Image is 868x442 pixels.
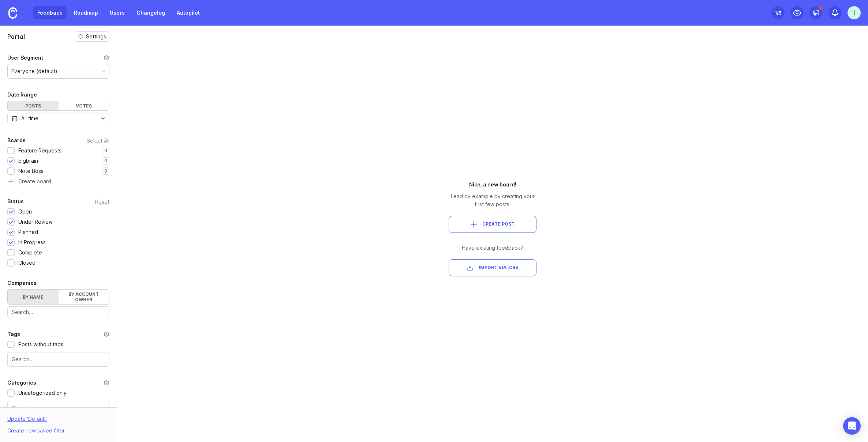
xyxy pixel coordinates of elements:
input: Search... [12,355,105,363]
div: Status [7,197,24,206]
div: Posts [8,101,59,110]
img: Canny Home [8,7,17,19]
div: Have existing feedback? [449,244,536,252]
div: Complete [18,249,42,257]
button: Settings [75,31,109,42]
p: 0 [104,158,107,164]
span: Create Post [482,221,515,227]
div: Tags [7,330,20,339]
div: 1 /5 [775,8,781,18]
span: Import via .csv [479,265,519,271]
div: Companies [7,279,37,287]
button: Import via .csv [449,259,536,276]
div: Planned [18,228,38,236]
div: Nice, a new board! [449,181,536,189]
div: Open Intercom Messenger [843,417,861,435]
div: Closed [18,259,35,267]
div: Update ' Default ' [7,415,47,427]
div: Date Range [7,90,37,99]
h1: Portal [7,32,25,41]
div: Reset [95,200,109,204]
a: Users [105,6,129,19]
label: By account owner [59,290,109,304]
span: Settings [86,33,106,40]
div: Everyone (default) [11,67,57,75]
a: Create board [7,179,109,185]
div: Create new saved filter [7,427,65,435]
a: Autopilot [172,6,204,19]
a: Changelog [132,6,169,19]
a: Roadmap [70,6,102,19]
button: Create Post [449,216,536,233]
div: In Progress [18,238,46,246]
label: By name [8,290,59,304]
p: 0 [104,168,107,174]
button: 1/5 [771,6,785,19]
div: Select All [87,139,109,143]
input: Search... [12,308,105,316]
div: Feature Requests [18,147,61,155]
div: Categories [7,378,36,387]
div: Boards [7,136,26,145]
svg: toggle icon [97,116,109,121]
div: User Segment [7,53,43,62]
div: Open [18,208,32,216]
div: bigbrain [18,157,38,165]
div: Under Review [18,218,53,226]
div: Posts without tags [18,340,63,348]
button: T [848,6,861,19]
div: Votes [59,101,109,110]
div: All time [21,114,38,122]
div: Lead by example by creating your first few posts. [449,192,536,208]
div: Uncategorized only [18,389,67,397]
div: Note Boss [18,167,44,175]
input: Search... [12,404,105,412]
p: 0 [104,148,107,154]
